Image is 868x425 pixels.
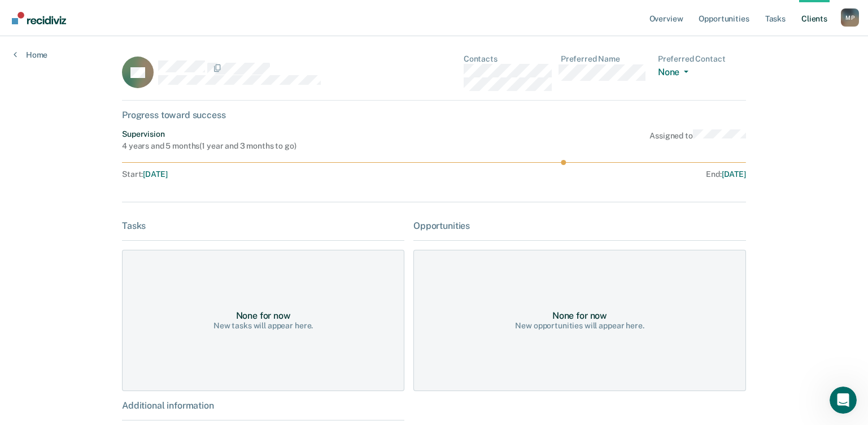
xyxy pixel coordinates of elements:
[561,54,649,64] dt: Preferred Name
[113,321,226,366] button: Messages
[12,12,66,24] img: Recidiviz
[150,349,189,357] span: Messages
[23,119,203,138] p: How can we help?
[122,400,404,411] div: Additional information
[14,50,47,60] a: Home
[111,18,133,41] img: Profile image for Rajan
[213,321,313,331] div: New tasks will appear here.
[830,387,857,414] iframe: Intercom live chat
[413,220,746,231] div: Opportunities
[658,54,746,64] dt: Preferred Contact
[23,21,85,40] img: logo
[515,321,644,331] div: New opportunities will appear here.
[143,170,167,179] span: [DATE]
[11,152,215,183] div: Send us a message
[43,349,69,357] span: Home
[841,8,859,27] button: Profile dropdown button
[122,129,296,139] div: Supervision
[439,170,746,179] div: End :
[132,18,155,41] img: Profile image for Kim
[841,8,859,27] div: M P
[23,80,203,119] p: Hi [PERSON_NAME] 👋
[552,310,607,321] div: None for now
[154,18,176,41] div: Profile image for Krysty
[722,170,746,179] span: [DATE]
[122,110,746,120] div: Progress toward success
[236,310,291,321] div: None for now
[122,220,404,231] div: Tasks
[658,67,693,80] button: None
[122,141,296,151] div: 4 years and 5 months ( 1 year and 3 months to go )
[122,170,434,179] div: Start :
[649,129,746,151] div: Assigned to
[23,162,189,174] div: Send us a message
[464,54,552,64] dt: Contacts
[194,18,215,38] div: Close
